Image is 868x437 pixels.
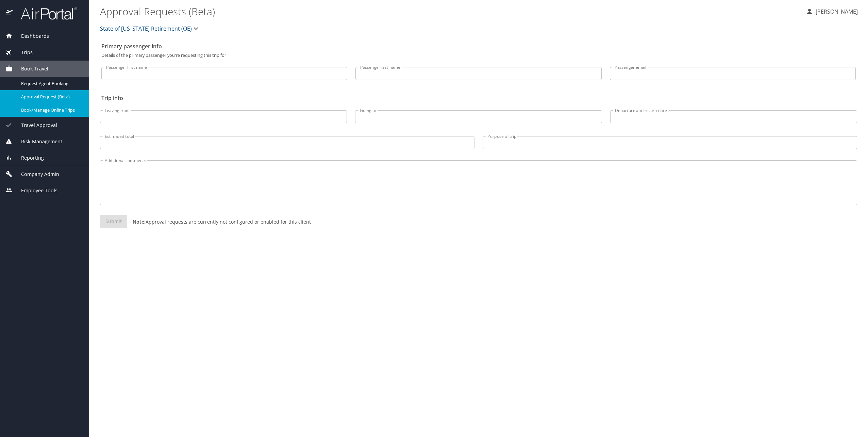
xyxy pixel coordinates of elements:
strong: Note: [133,218,146,225]
p: Approval requests are currently not configured or enabled for this client [127,218,311,225]
span: State of [US_STATE] Retirement (OE) [100,24,192,33]
img: airportal-logo.png [13,7,77,20]
span: Trips [13,49,33,56]
h1: Approval Requests (Beta) [100,1,800,22]
h2: Primary passenger info [101,41,856,52]
span: Dashboards [13,32,49,40]
span: Book/Manage Online Trips [21,107,81,113]
span: Travel Approval [13,122,57,129]
span: Approval Request (Beta) [21,94,81,100]
span: Book Travel [13,65,48,72]
span: Employee Tools [13,187,57,194]
span: Risk Management [13,138,62,145]
h2: Trip info [101,93,856,103]
img: icon-airportal.png [6,7,13,20]
span: Reporting [13,154,44,162]
span: Company Admin [13,171,59,178]
p: [PERSON_NAME] [814,7,858,16]
button: State of [US_STATE] Retirement (OE) [97,22,203,35]
p: Details of the primary passenger you're requesting this trip for [101,53,856,58]
button: [PERSON_NAME] [803,5,861,18]
span: Request Agent Booking [21,80,81,87]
